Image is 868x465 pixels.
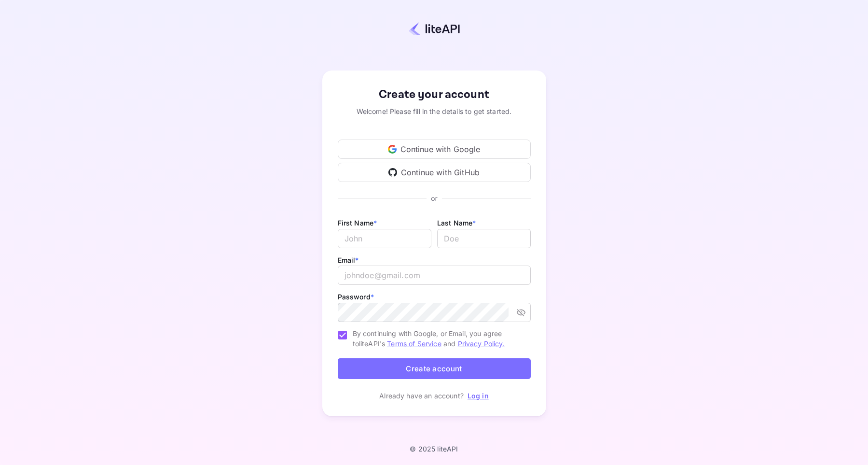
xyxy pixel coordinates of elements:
input: John [338,229,431,248]
input: Doe [437,229,531,248]
label: Password [338,293,374,301]
div: Continue with GitHub [338,163,531,182]
p: © 2025 liteAPI [410,445,458,453]
div: Continue with Google [338,140,531,159]
label: Email [338,256,359,264]
div: Welcome! Please fill in the details to get started. [338,106,531,116]
label: Last Name [437,219,476,227]
div: Create your account [338,86,531,103]
p: Already have an account? [379,391,464,401]
a: Terms of Service [387,339,441,348]
input: johndoe@gmail.com [338,266,531,285]
a: Privacy Policy. [458,339,505,348]
button: toggle password visibility [512,304,530,321]
img: liteapi [409,22,460,36]
span: By continuing with Google, or Email, you agree to liteAPI's and [353,328,523,349]
a: Log in [468,392,489,400]
button: Create account [338,358,531,379]
label: First Name [338,219,377,227]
